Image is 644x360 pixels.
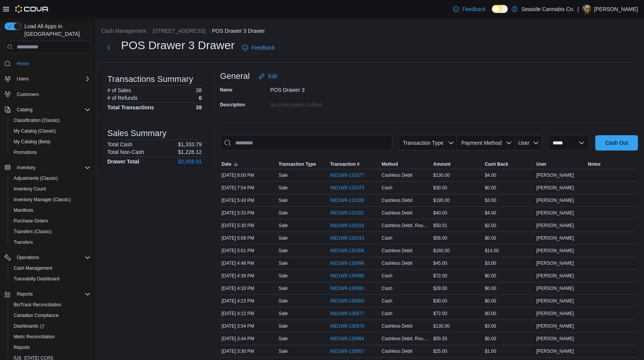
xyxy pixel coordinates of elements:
[11,195,91,204] span: Inventory Manager (Classic)
[536,210,574,216] span: [PERSON_NAME]
[14,149,37,155] span: Promotions
[220,208,277,218] div: [DATE] 5:33 PM
[536,235,574,241] span: [PERSON_NAME]
[536,298,574,304] span: [PERSON_NAME]
[8,184,94,194] button: Inventory Count
[14,90,42,99] a: Customers
[11,206,36,215] a: Manifests
[330,271,371,280] button: IND1W9-130995
[483,284,535,293] div: $0.00
[107,87,131,93] h6: # of Sales
[14,128,56,134] span: My Catalog (Classic)
[433,260,447,266] span: $45.00
[11,343,91,352] span: Reports
[14,186,46,192] span: Inventory Count
[483,271,535,280] div: $0.00
[107,104,154,110] h4: Total Transactions
[11,126,59,136] a: My Catalog (Classic)
[107,158,139,165] h4: Drawer Total
[330,336,364,342] span: IND1W9-130964
[11,148,40,157] a: Promotions
[433,185,447,191] span: $30.00
[279,285,288,291] p: Sale
[14,105,91,114] span: Catalog
[17,291,33,297] span: Reports
[11,195,74,204] a: Inventory Manager (Classic)
[14,290,36,299] button: Reports
[483,309,535,318] div: $0.00
[11,216,91,226] span: Purchase Orders
[330,234,371,243] button: IND1W9-131013
[536,161,547,167] span: User
[380,160,432,169] button: Method
[11,322,91,331] span: Dashboards
[330,322,371,331] button: IND1W9-130970
[330,161,359,167] span: Transaction #
[8,216,94,226] button: Purchase Orders
[536,336,574,342] span: [PERSON_NAME]
[382,260,413,266] span: Cashless Debit
[330,246,371,255] button: IND1W9-131008
[8,237,94,248] button: Transfers
[11,116,63,125] a: Classification (Classic)
[328,160,380,169] button: Transaction #
[11,148,91,157] span: Promotions
[433,348,447,354] span: $25.00
[536,185,574,191] span: [PERSON_NAME]
[330,323,364,329] span: IND1W9-130970
[220,72,250,81] h3: General
[239,40,277,55] a: Feedback
[17,107,32,113] span: Catalog
[220,135,392,150] input: This is a search bar. As you type, the results lower in the page will automatically filter.
[220,347,277,356] div: [DATE] 3:30 PM
[196,104,202,110] h4: 39
[279,298,288,304] p: Sale
[14,175,58,181] span: Adjustments (Classic)
[483,196,535,205] div: $3.00
[433,210,447,216] span: $40.00
[433,197,450,203] span: $195.00
[220,196,277,205] div: [DATE] 5:43 PM
[457,135,515,150] button: Payment Method
[11,274,62,283] a: Traceabilty Dashboard
[330,310,364,317] span: IND1W9-130977
[330,210,364,216] span: IND1W9-131021
[330,347,371,356] button: IND1W9-130957
[220,102,245,108] label: Description
[483,208,535,218] div: $4.00
[11,174,61,183] a: Adjustments (Classic)
[279,248,288,254] p: Sale
[2,89,94,100] button: Customers
[220,171,277,180] div: [DATE] 8:00 PM
[535,160,586,169] button: User
[2,58,94,69] button: Home
[483,183,535,192] div: $0.00
[382,161,398,167] span: Method
[536,310,574,317] span: [PERSON_NAME]
[330,222,364,229] span: IND1W9-131018
[14,323,44,329] span: Dashboards
[432,160,483,169] button: Amount
[483,259,535,268] div: $3.00
[14,312,59,318] span: Canadian Compliance
[14,139,51,145] span: My Catalog (Beta)
[279,197,288,203] p: Sale
[15,5,49,13] img: Cova
[382,210,413,216] span: Cashless Debit
[577,5,579,14] p: |
[14,90,91,99] span: Customers
[2,74,94,84] button: Users
[220,160,277,169] button: Date
[220,221,277,230] div: [DATE] 5:30 PM
[330,259,371,268] button: IND1W9-130998
[196,87,202,93] p: 38
[11,216,51,226] a: Purchase Orders
[8,126,94,136] button: My Catalog (Classic)
[14,218,48,224] span: Purchase Orders
[483,221,535,230] div: $2.00
[14,302,61,308] span: BioTrack Reconciliation
[382,172,413,178] span: Cashless Debit
[14,229,52,235] span: Transfers (Classic)
[279,235,288,241] p: Sale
